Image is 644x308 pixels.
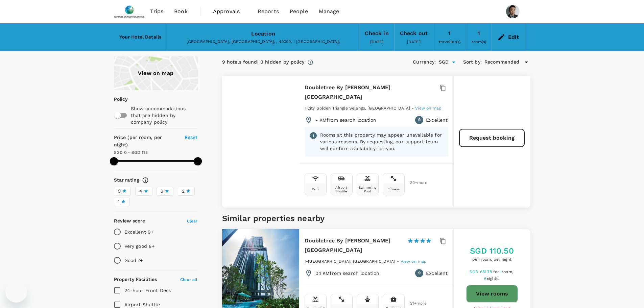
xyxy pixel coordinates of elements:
span: Trips [150,7,163,16]
h5: SGD 110.50 [470,245,514,256]
div: Edit [508,32,519,42]
div: 9 hotels found | 0 hidden by policy [222,58,305,66]
span: 30 + more [410,181,420,185]
span: [DATE] [407,40,421,44]
span: for [493,269,500,274]
span: I-[GEOGRAPHIC_DATA], [GEOGRAPHIC_DATA] [305,259,396,264]
span: Book [174,7,188,16]
span: 4 [139,188,142,195]
span: Manage [319,7,339,16]
span: View on map [401,259,427,264]
h6: Property Facilities [114,276,157,283]
div: Check out [400,29,428,38]
h6: Currency : [413,58,436,66]
span: 21 + more [410,301,420,306]
span: Recommended [484,58,520,66]
p: Policy [114,96,118,102]
h6: Review score [114,217,145,225]
h6: Your Hotel Details [119,33,162,41]
button: Request booking [459,129,525,147]
p: Rooms at this property may appear unavailable for various reasons. By requesting, our support tea... [320,132,443,152]
div: Check in [365,29,388,38]
div: Wifi [312,187,319,191]
span: 9 [418,270,421,277]
div: Location [251,29,275,39]
img: Hong Yiap Anthony Ong [506,5,520,18]
a: View on map [114,56,198,90]
svg: Star ratings are awarded to properties to represent the quality of services, facilities, and amen... [142,177,149,184]
span: 9 [418,117,421,123]
span: room, [502,269,513,274]
span: SGD 0 - SGD 115 [114,150,148,155]
div: 1 [448,29,451,38]
span: View on map [415,106,442,111]
span: Clear all [180,277,197,282]
div: Fitness [387,187,400,191]
span: I City Golden Triangle Selango, [GEOGRAPHIC_DATA] [305,106,410,111]
span: SGD 651.78 [470,269,493,274]
span: Reports [258,7,279,16]
div: Swimming Pool [358,186,377,193]
h6: Doubletree By [PERSON_NAME][GEOGRAPHIC_DATA] [305,83,402,102]
span: Clear [187,219,198,223]
span: People [290,7,308,16]
a: View on map [401,258,427,264]
button: Open [449,57,458,67]
p: Very good 8+ [124,243,155,250]
button: View rooms [466,285,518,303]
p: Excellent [426,117,448,123]
span: 1 [118,198,120,205]
div: Airport Shuttle [332,186,351,193]
span: traveller(s) [439,40,460,44]
span: room(s) [472,40,486,44]
h6: Price (per room, per night) [114,134,177,149]
a: View on map [415,105,442,111]
span: [DATE] [370,40,384,44]
iframe: Button to launch messaging window [5,281,27,303]
p: 0.1 KM from search location [315,270,380,277]
p: Excellent 9+ [124,229,154,235]
p: Show accommodations that are hidden by company policy [131,105,197,125]
span: per room, per night [470,256,514,263]
span: - [412,106,415,111]
h6: Star rating [114,176,140,184]
span: - [397,259,400,264]
p: - KM from search location [315,117,377,123]
span: 2 [182,188,185,195]
div: [GEOGRAPHIC_DATA], [GEOGRAPHIC_DATA], , 40000, I [GEOGRAPHIC_DATA], [172,39,354,45]
div: 1 [478,29,480,38]
img: Nippon Sanso Holdings Singapore Pte Ltd [114,4,145,19]
span: 5 [118,188,121,195]
span: 1 [500,269,514,274]
h6: Sort by : [463,58,482,66]
p: Good 7+ [124,257,143,264]
p: Excellent [426,270,448,277]
span: nights [487,276,499,281]
span: 6 [484,276,499,281]
span: Airport Shuttle [124,302,160,307]
h6: Doubletree By [PERSON_NAME][GEOGRAPHIC_DATA] [305,236,402,255]
span: 24-hour Front Desk [124,288,171,293]
h5: Similar properties nearby [222,213,530,224]
span: Approvals [213,7,247,16]
span: 3 [161,188,163,195]
span: Reset [185,135,198,140]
